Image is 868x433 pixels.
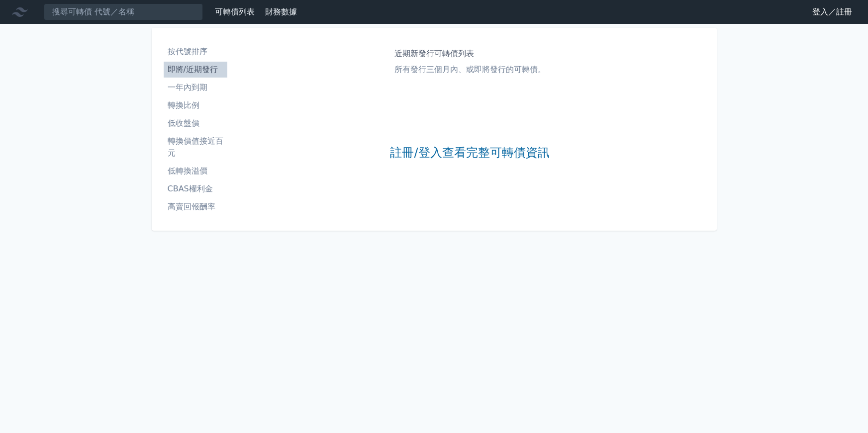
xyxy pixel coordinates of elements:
a: 按代號排序 [164,44,227,60]
li: 低轉換溢價 [164,165,227,177]
input: 搜尋可轉債 代號／名稱 [44,3,203,20]
p: 所有發行三個月內、或即將發行的可轉債。 [394,64,546,76]
a: 註冊/登入查看完整可轉債資訊 [390,145,549,161]
h1: 近期新發行可轉債列表 [394,48,546,60]
li: CBAS權利金 [164,183,227,195]
li: 一年內到期 [164,82,227,93]
a: CBAS權利金 [164,181,227,197]
li: 轉換價值接近百元 [164,135,227,159]
li: 低收盤價 [164,117,227,129]
a: 低轉換溢價 [164,163,227,179]
a: 財務數據 [265,7,297,16]
a: 轉換比例 [164,97,227,113]
a: 高賣回報酬率 [164,199,227,215]
a: 低收盤價 [164,115,227,131]
a: 一年內到期 [164,80,227,95]
a: 可轉債列表 [215,7,255,16]
li: 高賣回報酬率 [164,201,227,213]
a: 轉換價值接近百元 [164,133,227,161]
li: 按代號排序 [164,46,227,58]
a: 即將/近期發行 [164,62,227,78]
li: 即將/近期發行 [164,64,227,76]
li: 轉換比例 [164,99,227,111]
a: 登入／註冊 [804,4,860,20]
